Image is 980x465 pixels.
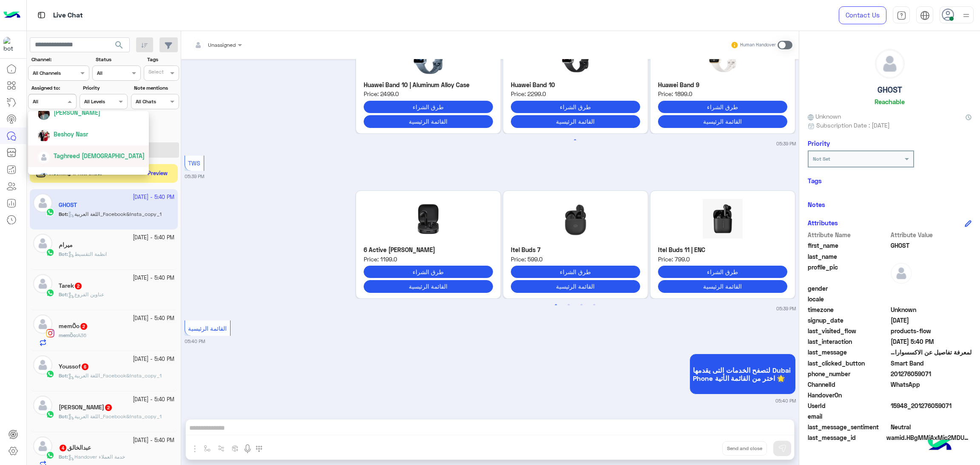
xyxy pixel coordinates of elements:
[808,401,889,410] span: UserId
[925,431,954,461] img: hulul-logo.png
[59,282,83,289] h5: Tarek
[54,109,100,116] span: [PERSON_NAME]
[59,372,68,379] b: :
[808,412,889,421] span: email
[891,412,972,421] span: null
[877,85,902,95] h5: GHOST
[886,433,971,442] span: wamid.HBgMMjAxMjc2MDU5MDcxFQIAEhggQUM5NDY0RDM4OEFCREI5MTJGQTI0RTAyMTI2RDIzOTQA
[808,433,885,442] span: last_message_id
[891,391,972,400] span: null
[891,326,972,335] span: products-flow
[658,280,787,292] button: القائمة الرئيسية
[891,305,972,314] span: Unknown
[53,10,83,21] p: Live Chat
[808,337,889,346] span: last_interaction
[808,359,889,368] span: last_clicked_button
[77,332,86,338] span: A36
[891,369,972,378] span: 201276059071
[808,391,889,400] span: HandoverOn
[188,325,227,332] span: القائمة الرئيسية
[552,301,560,309] button: 1 of 2
[658,266,787,278] button: طرق الشراء
[38,108,50,120] img: picture
[511,280,640,292] button: القائمة الرئيسية
[511,266,640,278] button: طرق الشراء
[46,410,54,419] img: WhatsApp
[33,437,52,456] img: defaultAdmin.png
[364,80,493,89] p: Huawei Band 10 | Aluminum Alloy Case
[891,316,972,325] span: 2025-10-05T14:38:59.825Z
[80,323,87,330] span: 2
[891,348,972,357] span: لمعرفة تفاصيل عن الاكسسوارات برجاء تصفح القائمة التالية
[3,6,20,24] img: Logo
[775,397,796,404] small: 05:40 PM
[59,413,68,420] b: :
[839,6,886,24] a: Contact Us
[364,198,493,241] img: Xiaomi-Buds-6-Active_6294_1.webp
[59,444,91,451] h5: عبدالخالق
[147,56,178,63] label: Tags
[33,234,52,253] img: defaultAdmin.png
[33,274,52,293] img: defaultAdmin.png
[808,284,889,293] span: gender
[658,255,787,264] span: Price: 799.0
[144,167,171,180] button: Preview
[722,441,767,456] button: Send and close
[511,101,640,113] button: طرق الشراء
[808,177,971,184] h6: Tags
[808,422,889,431] span: last_message_sentiment
[808,201,825,208] h6: Notes
[808,369,889,378] span: phone_number
[658,245,787,254] p: Itel Buds 11 | ENC
[875,98,905,105] h6: Reachable
[808,219,838,227] h6: Attributes
[364,245,493,254] p: [PERSON_NAME] 6 Active
[59,454,68,460] b: :
[577,301,586,309] button: 3 of 2
[68,251,107,257] span: انظمة التقسيط
[891,359,972,368] span: Smart Band
[658,80,787,89] p: Huawei Band 9
[33,396,52,415] img: defaultAdmin.png
[511,89,640,98] span: Price: 2299.0
[891,263,912,284] img: defaultAdmin.png
[364,266,493,278] button: طرق الشراء
[891,241,972,250] span: GHOST
[59,404,113,411] h5: Mohamed Banzema
[105,404,112,411] span: 2
[38,130,50,142] img: picture
[891,401,972,410] span: 15948_201276059071
[59,291,68,298] b: :
[31,56,88,63] label: Channel:
[38,173,50,185] img: ACg8ocLWyzuoHepVodeG4qTYzi7otbEFSYR0Q-DM43_HKaD5DvtuUjKr=s96-c
[133,355,174,363] small: [DATE] - 5:40 PM
[75,283,82,289] span: 2
[364,89,493,98] span: Price: 2499.0
[36,10,47,20] img: tab
[59,372,67,379] span: Bot
[46,329,54,337] img: Instagram
[46,370,54,378] img: WhatsApp
[776,140,796,147] small: 05:39 PM
[511,255,640,264] span: Price: 599.0
[46,248,54,257] img: WhatsApp
[188,159,200,167] span: TWS
[808,305,889,314] span: timezone
[808,252,889,261] span: last_name
[891,380,972,389] span: 2
[147,68,164,78] div: Select
[133,234,174,242] small: [DATE] - 5:40 PM
[658,101,787,113] button: طرق الشراء
[59,251,68,257] b: :
[133,274,174,282] small: [DATE] - 5:40 PM
[134,84,178,92] label: Note mentions
[33,315,52,334] img: defaultAdmin.png
[133,396,174,404] small: [DATE] - 5:40 PM
[68,291,104,298] span: عناوين الفروع
[891,337,972,346] span: 2025-10-05T14:40:26.588Z
[109,37,130,56] button: search
[816,121,890,130] span: Subscription Date : [DATE]
[511,80,640,89] p: Huawei Band 10
[59,323,88,330] h5: memÕo
[511,245,640,254] p: Itel Buds 7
